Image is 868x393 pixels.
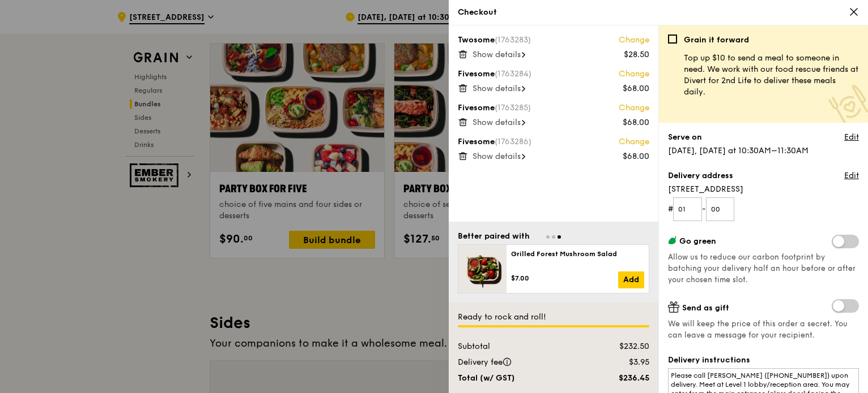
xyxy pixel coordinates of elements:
div: Fivesome [458,102,649,114]
b: Grain it forward [684,35,749,45]
span: [STREET_ADDRESS] [668,184,859,195]
a: Change [619,34,649,46]
input: Unit [706,197,735,221]
div: Twosome [458,34,649,46]
span: Show details [473,118,521,127]
span: Go to slide 1 [546,235,550,239]
div: Checkout [458,7,859,18]
a: Edit [844,132,859,143]
div: $68.00 [623,151,649,162]
div: Fivesome [458,68,649,80]
span: (1763284) [495,69,531,79]
label: Serve on [668,132,702,143]
div: $7.00 [511,274,618,283]
div: $68.00 [623,83,649,94]
div: Total (w/ GST) [451,373,588,384]
div: $3.95 [588,357,656,368]
a: Add [618,271,644,288]
div: Fivesome [458,136,649,148]
div: $68.00 [623,117,649,128]
form: # - [668,197,859,221]
div: $236.45 [588,373,656,384]
span: Show details [473,50,521,59]
span: (1763285) [495,103,531,113]
a: Change [619,68,649,80]
div: Ready to rock and roll! [458,312,649,323]
div: Grilled Forest Mushroom Salad [511,249,644,258]
span: Go to slide 2 [552,235,555,239]
div: $232.50 [588,341,656,352]
span: We will keep the price of this order a secret. You can leave a message for your recipient. [668,318,859,341]
img: Meal donation [828,85,868,125]
span: Go green [679,236,716,246]
span: Show details [473,152,521,161]
p: Top up $10 to send a meal to someone in need. We work with our food rescue friends at Divert for ... [684,53,859,98]
div: Better paired with [458,231,530,242]
a: Change [619,136,649,148]
a: Edit [844,170,859,182]
span: Show details [473,84,521,93]
div: $28.50 [624,49,649,61]
span: Send as gift [682,303,729,313]
label: Delivery address [668,170,733,182]
span: (1763286) [495,137,531,146]
span: Go to slide 3 [558,235,561,239]
span: Allow us to reduce our carbon footprint by batching your delivery half an hour before or after yo... [668,253,856,284]
label: Delivery instructions [668,355,859,366]
div: Delivery fee [451,357,588,368]
span: [DATE], [DATE] at 10:30AM–11:30AM [668,146,809,156]
a: Change [619,102,649,114]
span: (1763283) [495,35,531,45]
div: Subtotal [451,341,588,352]
input: Floor [673,197,702,221]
